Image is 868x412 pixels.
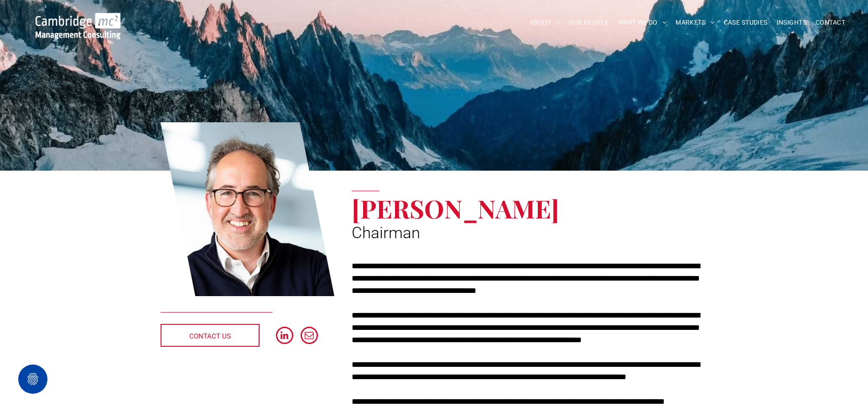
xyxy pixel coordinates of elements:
a: OUR PEOPLE [564,16,613,30]
a: linkedin [276,327,293,346]
a: CONTACT [811,16,850,30]
a: INSIGHTS [772,16,811,30]
a: CONTACT US [161,324,260,347]
span: Chairman [352,224,420,242]
a: CASE STUDIES [719,16,772,30]
a: ABOUT [525,16,565,30]
span: CONTACT US [189,325,231,348]
img: Go to Homepage [36,13,120,39]
a: email [301,327,318,346]
a: MARKETS [671,16,719,30]
span: [PERSON_NAME] [352,191,559,225]
a: WHAT WE DO [613,16,671,30]
a: Your Business Transformed | Cambridge Management Consulting [36,14,120,24]
a: Tim Passingham | Chairman | Cambridge Management Consulting [161,121,335,298]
